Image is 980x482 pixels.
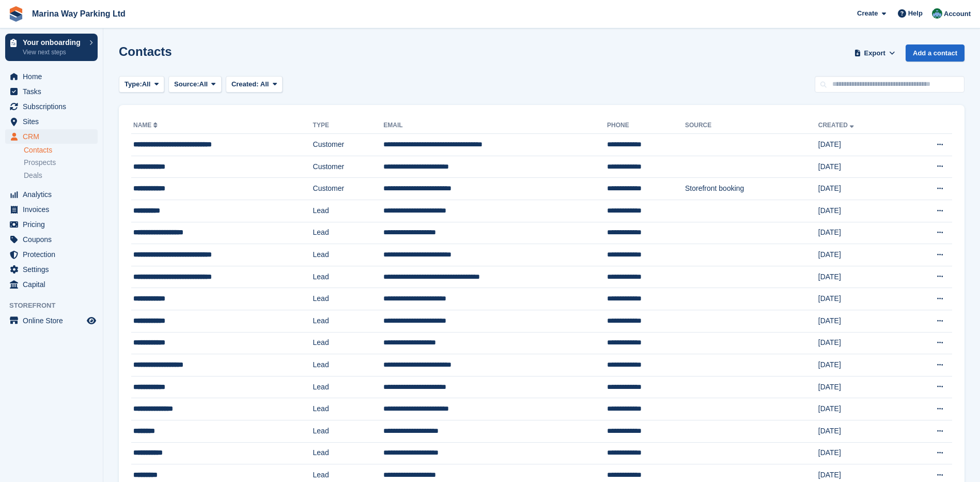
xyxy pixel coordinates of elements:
span: Prospects [24,158,56,168]
a: Prospects [24,157,98,168]
td: Lead [313,376,384,398]
td: Customer [313,156,384,178]
td: [DATE] [818,332,904,354]
td: Customer [313,134,384,156]
a: menu [5,84,98,99]
span: Help [908,8,923,19]
span: Create [857,8,878,19]
td: [DATE] [818,244,904,266]
td: [DATE] [818,200,904,222]
button: Created: All [226,76,283,93]
a: Add a contact [906,44,965,62]
a: menu [5,313,98,328]
a: Name [133,122,160,129]
td: [DATE] [818,178,904,200]
td: Lead [313,200,384,222]
a: menu [5,277,98,292]
span: Storefront [9,300,103,311]
p: View next steps [23,48,84,57]
td: Customer [313,178,384,200]
span: Type: [125,79,142,89]
span: Analytics [23,187,85,202]
span: Account [944,9,971,19]
a: menu [5,202,98,217]
td: Lead [313,288,384,310]
td: [DATE] [818,442,904,464]
a: menu [5,114,98,129]
a: Contacts [24,145,98,155]
th: Email [383,117,607,134]
span: Settings [23,262,85,277]
span: Invoices [23,202,85,217]
td: Storefront booking [685,178,818,200]
span: All [199,79,208,89]
span: Created: [231,80,259,88]
td: Lead [313,332,384,354]
p: Your onboarding [23,39,84,46]
td: Lead [313,420,384,442]
a: Your onboarding View next steps [5,34,98,61]
a: Created [818,122,856,129]
td: [DATE] [818,398,904,420]
td: [DATE] [818,222,904,244]
img: Paul Lewis [932,8,942,19]
td: [DATE] [818,310,904,332]
span: CRM [23,129,85,144]
td: [DATE] [818,288,904,310]
span: Subscriptions [23,99,85,114]
a: menu [5,217,98,232]
span: All [260,80,269,88]
th: Source [685,117,818,134]
a: menu [5,262,98,277]
span: Export [864,48,885,58]
span: Home [23,69,85,84]
button: Export [852,44,897,62]
td: Lead [313,310,384,332]
a: Marina Way Parking Ltd [28,5,130,22]
span: Coupons [23,232,85,247]
td: [DATE] [818,156,904,178]
span: Capital [23,277,85,292]
td: [DATE] [818,354,904,376]
td: [DATE] [818,134,904,156]
td: Lead [313,442,384,464]
span: Source: [174,79,199,89]
button: Source: All [168,76,222,93]
h1: Contacts [119,44,172,58]
td: Lead [313,222,384,244]
th: Phone [607,117,685,134]
a: menu [5,129,98,144]
a: menu [5,247,98,262]
td: Lead [313,244,384,266]
a: menu [5,69,98,84]
td: [DATE] [818,266,904,288]
td: Lead [313,266,384,288]
a: Deals [24,170,98,181]
span: Pricing [23,217,85,232]
span: Online Store [23,313,85,328]
button: Type: All [119,76,164,93]
td: Lead [313,398,384,420]
td: [DATE] [818,420,904,442]
span: Protection [23,247,85,262]
img: stora-icon-8386f47178a22dfd0bd8f6a31ec36ba5ce8667c1dd55bd0f319d3a0aa187defe.svg [8,6,24,22]
a: menu [5,187,98,202]
span: All [142,79,151,89]
span: Tasks [23,84,85,99]
td: [DATE] [818,376,904,398]
a: menu [5,99,98,114]
td: Lead [313,354,384,376]
span: Deals [24,171,42,180]
a: menu [5,232,98,247]
a: Preview store [85,314,98,327]
span: Sites [23,114,85,129]
th: Type [313,117,384,134]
